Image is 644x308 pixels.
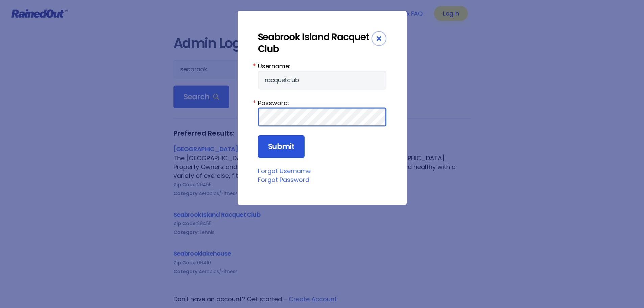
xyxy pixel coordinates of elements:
a: Forgot Username [258,167,311,175]
input: Submit [258,135,305,158]
div: Seabrook Island Racquet Club [258,31,372,55]
div: Close [372,31,386,46]
a: Forgot Password [258,175,309,184]
label: Password: [258,98,386,108]
label: Username: [258,62,386,71]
